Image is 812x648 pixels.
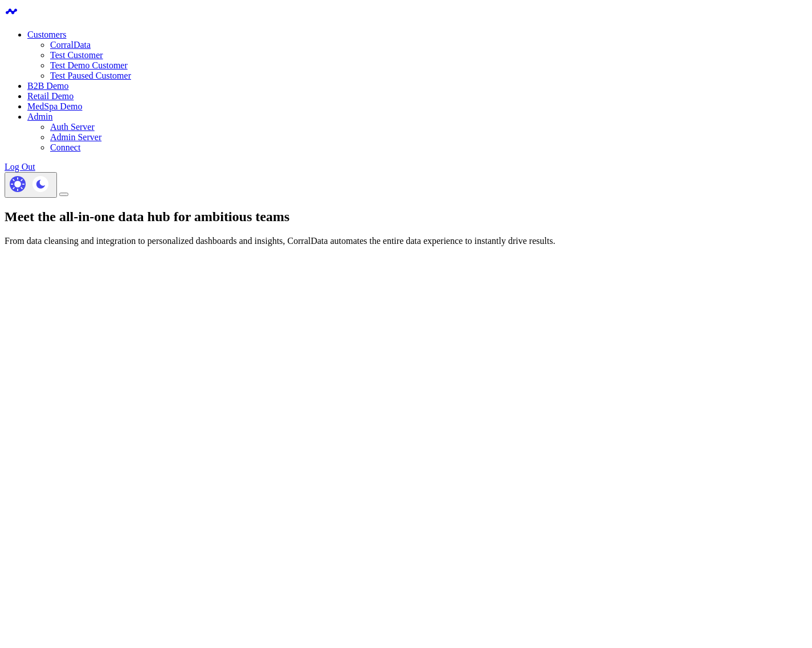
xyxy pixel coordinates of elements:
a: MedSpa Demo [27,101,82,111]
a: Log Out [5,162,35,172]
a: Test Demo Customer [50,60,128,70]
a: Auth Server [50,122,95,132]
a: B2B Demo [27,81,68,91]
a: Customers [27,30,66,39]
a: CorralData [50,40,91,50]
p: From data cleansing and integration to personalized dashboards and insights, CorralData automates... [5,236,807,246]
a: Admin Server [50,132,101,142]
a: Test Paused Customer [50,71,131,80]
h1: Meet the all-in-one data hub for ambitious teams [5,209,807,225]
a: Admin [27,112,52,121]
a: Connect [50,142,80,152]
a: Retail Demo [27,91,74,101]
a: Test Customer [50,50,103,60]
